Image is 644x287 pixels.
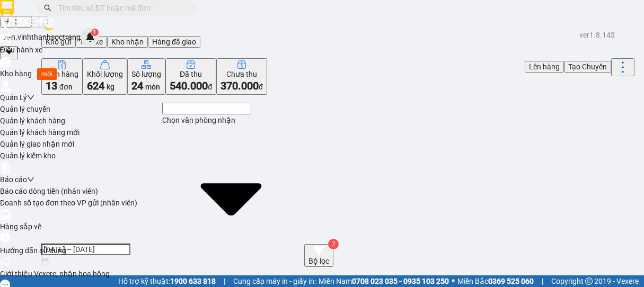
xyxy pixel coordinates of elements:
div: Thu hộ [263,275,326,287]
span: down [27,176,34,183]
div: Số lượng [131,70,161,78]
span: | [542,275,543,287]
div: Đã thu [170,70,212,78]
button: Đã thu540.000đ [165,58,216,95]
span: copyright [585,277,593,285]
span: món [145,83,160,91]
span: down [27,94,34,101]
div: VP gửi [537,275,616,287]
span: đ [208,83,212,91]
button: Tạo Chuyến [564,61,611,73]
span: Miền Bắc [457,275,534,287]
span: 540.000 [170,79,208,92]
span: ⚪️ [452,279,455,283]
span: Cung cấp máy in - giấy in: [233,275,316,287]
span: 24 [131,79,143,92]
span: Miền Nam [319,275,449,287]
span: Hỗ trợ kỹ thuật: [118,275,216,287]
span: | [224,275,225,287]
div: VP nhận [385,275,464,287]
span: 370.000 [220,79,259,92]
svg: open [162,126,300,264]
button: Số lượng24món [127,58,165,95]
div: Chưa thu [220,70,263,78]
div: Chọn văn phòng nhận [162,114,300,126]
strong: 1900 633 818 [170,277,216,285]
button: Lên hàng [525,61,564,73]
strong: 0708 023 035 - 0935 103 250 [352,277,449,285]
div: Đã thu [151,275,208,287]
button: Bộ lọc [304,244,333,267]
button: Chưa thu370.000đ [216,58,267,95]
span: mới [37,68,57,80]
strong: 0369 525 060 [488,277,534,285]
sup: 2 [328,239,339,249]
span: đ [259,83,263,91]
